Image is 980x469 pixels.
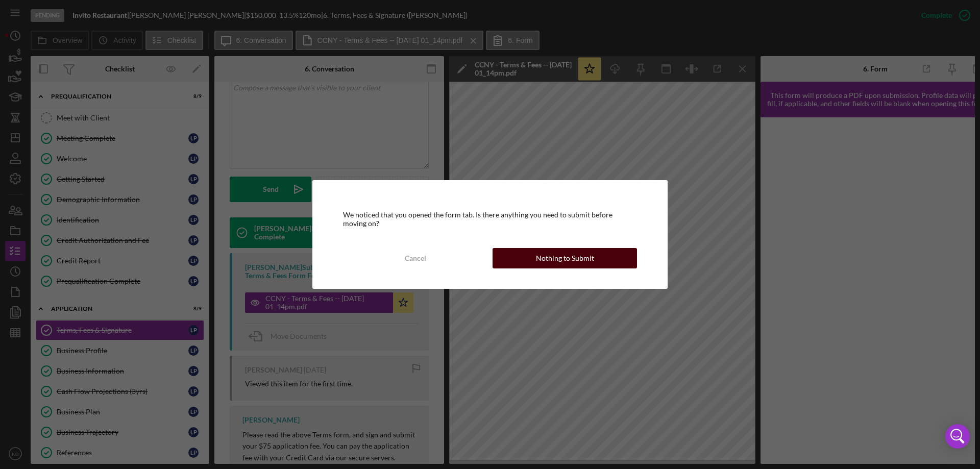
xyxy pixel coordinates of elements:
[945,424,970,449] div: Open Intercom Messenger
[343,211,637,227] div: We noticed that you opened the form tab. Is there anything you need to submit before moving on?
[493,248,637,268] button: Nothing to Submit
[343,248,487,268] button: Cancel
[536,248,594,268] div: Nothing to Submit
[405,248,426,268] div: Cancel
